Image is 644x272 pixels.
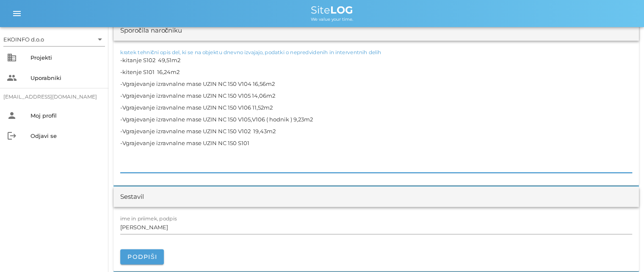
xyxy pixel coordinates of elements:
b: LOG [330,4,353,16]
div: EKOINFO d.o.o [3,36,44,43]
div: Uporabniki [30,74,102,81]
i: menu [12,8,22,19]
i: business [7,52,17,63]
div: Sestavil [120,192,144,202]
div: EKOINFO d.o.o [3,33,105,46]
span: Podpiši [127,253,157,261]
div: Projekti [30,54,102,61]
span: Site [311,4,353,16]
label: kratek tehnični opis del, ki se na objektu dnevno izvajajo, podatki o nepredvidenih in interventn... [120,49,381,55]
span: We value your time. [311,16,353,22]
i: arrow_drop_down [95,34,105,44]
div: Sporočila naročniku [120,26,182,36]
iframe: Chat Widget [602,231,644,272]
div: Odjavi se [30,132,102,139]
i: person [7,110,17,121]
i: people [7,73,17,83]
div: Moj profil [30,112,102,119]
label: ime in priimek, podpis [120,215,177,222]
i: logout [7,131,17,141]
div: Pripomoček za klepet [602,231,644,272]
button: Podpiši [120,249,164,264]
